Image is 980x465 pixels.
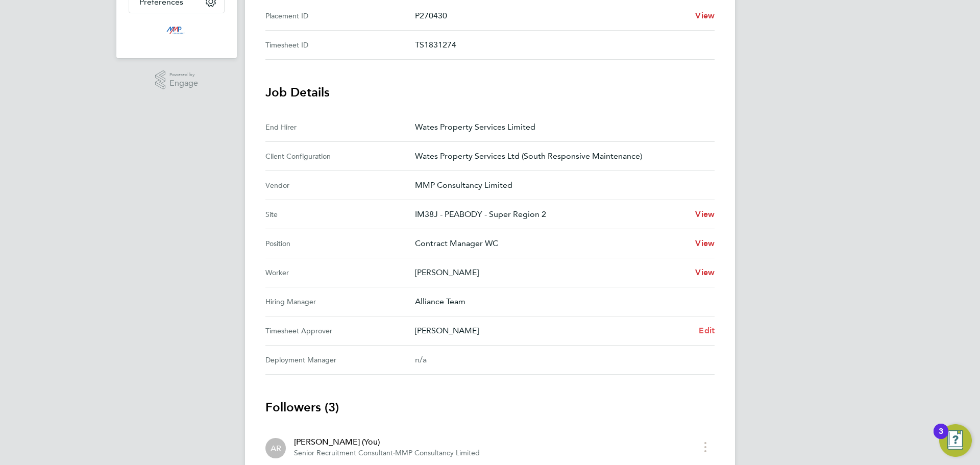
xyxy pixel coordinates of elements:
[265,296,415,308] div: Hiring Manager
[265,208,415,221] div: Site
[265,354,415,366] div: Deployment Manager
[393,449,395,457] span: ·
[695,208,715,221] a: View
[265,39,415,51] div: Timesheet ID
[415,150,706,162] p: Wates Property Services Ltd (South Responsive Maintenance)
[415,354,698,366] div: n/a
[415,121,706,133] p: Wates Property Services Limited
[415,325,691,337] p: [PERSON_NAME]
[695,209,715,219] span: View
[415,266,687,279] p: [PERSON_NAME]
[294,436,480,448] div: [PERSON_NAME] (You)
[265,84,715,101] h3: Job Details
[162,23,191,40] img: mmpconsultancy-logo-retina.png
[265,150,415,162] div: Client Configuration
[294,449,393,457] span: Senior Recruitment Consultant
[265,325,415,337] div: Timesheet Approver
[939,424,972,457] button: Open Resource Center, 3 new notifications
[415,39,706,51] p: TS1831274
[695,238,715,248] span: View
[265,121,415,133] div: End Hirer
[695,10,715,22] a: View
[265,399,715,415] h3: Followers (3)
[939,431,943,445] div: 3
[265,237,415,250] div: Position
[265,438,286,458] div: Aliesha Rainey (You)
[695,11,715,20] span: View
[695,237,715,250] a: View
[695,266,715,279] a: View
[271,443,281,454] span: AR
[699,325,715,337] a: Edit
[695,267,715,277] span: View
[415,179,706,191] p: MMP Consultancy Limited
[169,79,198,88] span: Engage
[415,208,687,221] p: IM38J - PEABODY - Super Region 2
[395,449,480,457] span: MMP Consultancy Limited
[265,10,415,22] div: Placement ID
[155,70,199,90] a: Powered byEngage
[265,179,415,191] div: Vendor
[415,10,687,22] p: P270430
[696,439,715,455] button: timesheet menu
[169,70,198,79] span: Powered by
[129,23,225,40] a: Go to home page
[415,237,687,250] p: Contract Manager WC
[699,326,715,335] span: Edit
[265,266,415,279] div: Worker
[415,296,706,308] p: Alliance Team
